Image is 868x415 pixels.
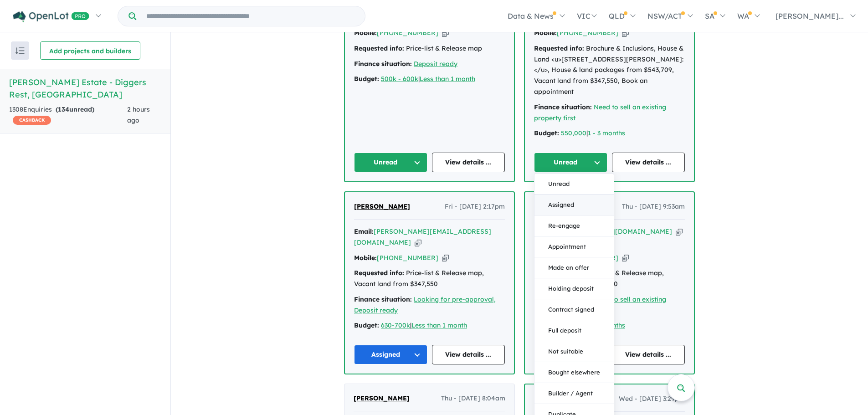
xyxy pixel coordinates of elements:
[445,201,505,212] span: Fri - [DATE] 2:17pm
[534,383,614,404] button: Builder / Agent
[415,238,421,247] button: Copy
[534,128,685,139] div: |
[354,60,412,68] strong: Finance situation:
[354,295,496,314] a: Looking for pre-approval, Deposit ready
[619,394,685,405] span: Wed - [DATE] 3:29pm
[377,29,438,37] a: [PHONE_NUMBER]
[377,254,438,262] a: [PHONE_NUMBER]
[40,41,140,60] button: Add projects and builders
[15,47,25,54] img: sort.svg
[534,320,614,341] button: Full deposit
[534,44,584,52] strong: Requested info:
[441,393,505,404] span: Thu - [DATE] 8:04am
[354,44,404,52] strong: Requested info:
[354,320,505,331] div: |
[420,75,475,83] a: Less than 1 month
[354,321,379,329] strong: Budget:
[534,103,666,122] a: Need to sell an existing property first
[534,257,614,278] button: Made an offer
[354,254,377,262] strong: Mobile:
[612,345,685,364] a: View details ...
[588,129,625,137] a: 1 - 3 months
[442,253,449,263] button: Copy
[13,11,89,22] img: Openlot PRO Logo White
[432,345,505,364] a: View details ...
[622,201,685,212] span: Thu - [DATE] 9:53am
[534,43,685,97] div: Brochure & Inclusions, House & Land <u>[STREET_ADDRESS][PERSON_NAME]: </u>, House & land packages...
[354,202,410,210] span: [PERSON_NAME]
[622,253,629,263] button: Copy
[127,105,150,124] span: 2 hours ago
[534,103,592,111] strong: Finance situation:
[354,227,491,246] a: [PERSON_NAME][EMAIL_ADDRESS][DOMAIN_NAME]
[534,195,614,215] button: Assigned
[9,104,127,126] div: 1308 Enquir ies
[534,362,614,383] button: Bought elsewhere
[9,76,161,101] h5: [PERSON_NAME] Estate - Diggers Rest , [GEOGRAPHIC_DATA]
[561,129,586,137] a: 550,000
[354,393,410,404] a: [PERSON_NAME]
[354,74,505,85] div: |
[354,295,412,303] strong: Finance situation:
[776,11,844,20] span: [PERSON_NAME]...
[381,321,410,329] a: 630-700k
[354,201,410,212] a: [PERSON_NAME]
[534,341,614,362] button: Not suitable
[534,215,614,236] button: Re-engage
[612,153,685,172] a: View details ...
[354,75,379,83] strong: Budget:
[534,174,614,195] button: Unread
[411,321,467,329] a: Less than 1 month
[354,227,374,236] strong: Email:
[534,278,614,299] button: Holding deposit
[354,394,410,402] span: [PERSON_NAME]
[56,105,94,113] strong: ( unread)
[622,28,629,38] button: Copy
[534,29,557,37] strong: Mobile:
[381,75,418,83] a: 500k - 600k
[432,153,505,172] a: View details ...
[138,6,363,26] input: Try estate name, suburb, builder or developer
[414,60,457,68] a: Deposit ready
[58,105,69,113] span: 134
[557,29,618,37] a: [PHONE_NUMBER]
[534,299,614,320] button: Contract signed
[676,227,683,236] button: Copy
[442,28,449,38] button: Copy
[354,269,404,277] strong: Requested info:
[354,43,505,54] div: Price-list & Release map
[354,153,427,172] button: Unread
[354,268,505,290] div: Price-list & Release map, Vacant land from $347,550
[534,129,559,137] strong: Budget:
[534,153,607,172] button: Unread
[13,116,51,125] span: CASHBACK
[354,345,427,364] button: Assigned
[354,29,377,37] strong: Mobile:
[534,236,614,257] button: Appointment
